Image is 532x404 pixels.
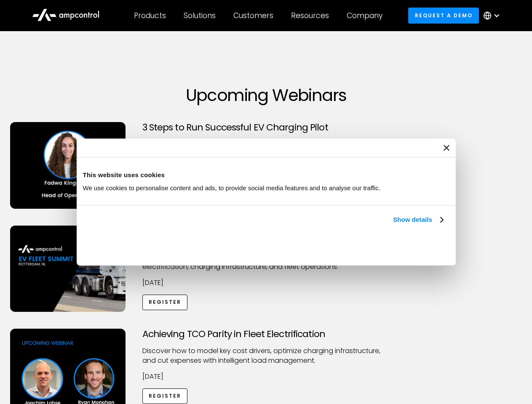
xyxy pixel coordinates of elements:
[142,329,390,340] h3: Achieving TCO Parity in Fleet Electrification
[291,11,329,20] div: Resources
[408,8,479,23] a: Request a demo
[134,11,166,20] div: Products
[233,11,273,20] div: Customers
[142,122,390,133] h3: 3 Steps to Run Successful EV Charging Pilot
[444,145,449,151] button: Close banner
[142,372,390,381] p: [DATE]
[142,388,188,404] a: Register
[184,11,216,20] div: Solutions
[142,278,390,287] p: [DATE]
[83,170,449,180] div: This website uses cookies
[325,234,446,259] button: Okay
[347,11,382,20] div: Company
[393,215,443,225] a: Show details
[10,85,522,105] h1: Upcoming Webinars
[83,184,381,191] span: We use cookies to personalise content and ads, to provide social media features and to analyse ou...
[142,295,188,310] a: Register
[142,346,390,365] p: Discover how to model key cost drivers, optimize charging infrastructure, and cut expenses with i...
